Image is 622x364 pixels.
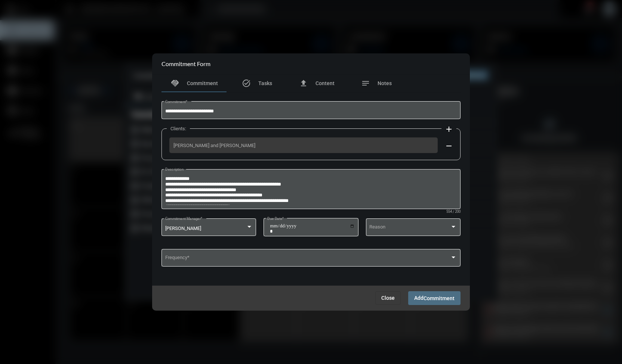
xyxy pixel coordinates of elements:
button: Close [375,291,401,305]
span: Commitment [187,80,218,86]
mat-hint: 554 / 200 [446,210,461,214]
span: Commitment [424,295,455,301]
h2: Commitment Form [161,60,210,67]
mat-icon: add [444,125,453,134]
span: Close [381,295,395,301]
mat-icon: remove [444,141,453,150]
span: Notes [378,80,392,86]
span: Tasks [258,80,272,86]
mat-icon: notes [361,79,370,88]
mat-icon: task_alt [242,79,251,88]
label: Clients: [167,126,190,131]
span: Content [315,80,335,86]
button: AddCommitment [408,291,461,305]
span: [PERSON_NAME] and [PERSON_NAME] [173,143,434,148]
mat-icon: handshake [170,79,179,88]
span: [PERSON_NAME] [165,225,201,231]
span: Add [414,295,455,301]
mat-icon: file_upload [299,79,308,88]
